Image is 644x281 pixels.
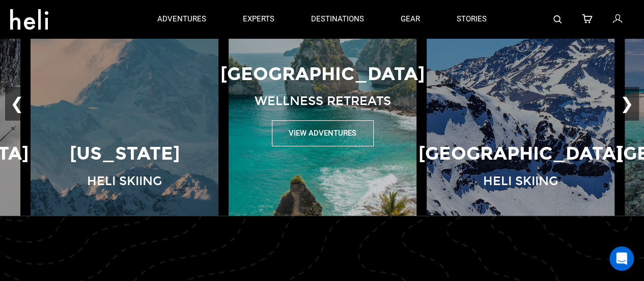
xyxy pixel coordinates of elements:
[157,14,206,24] p: adventures
[553,15,562,23] img: search-bar-icon.svg
[70,141,180,167] p: [US_STATE]
[272,120,374,146] button: View Adventures
[243,14,274,24] p: experts
[5,87,29,120] button: ❮
[87,172,162,190] p: Heli Skiing
[311,14,364,24] p: destinations
[418,141,623,167] p: [GEOGRAPHIC_DATA]
[615,87,639,120] button: ❯
[609,246,634,271] div: Open Intercom Messenger
[220,61,425,87] p: [GEOGRAPHIC_DATA]
[483,172,558,190] p: Heli Skiing
[255,92,391,110] p: Wellness Retreats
